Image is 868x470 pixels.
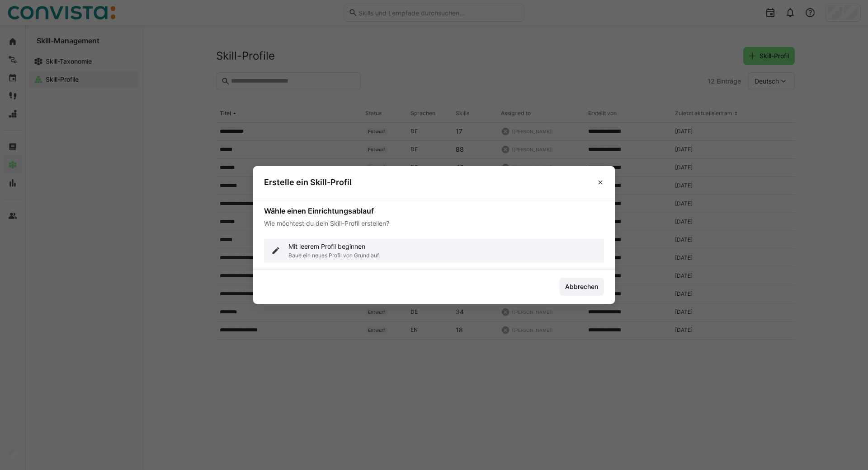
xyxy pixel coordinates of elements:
[264,206,604,215] h4: Wähle einen Einrichtungsablauf
[264,219,604,228] p: Wie möchtest du dein Skill-Profil erstellen?
[288,252,380,259] p: Baue ein neues Profil von Grund auf.
[564,282,599,291] span: Abbrechen
[559,278,604,296] button: Abbrechen
[288,242,380,251] p: Mit leerem Profil beginnen
[264,177,352,187] h3: Erstelle ein Skill-Profil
